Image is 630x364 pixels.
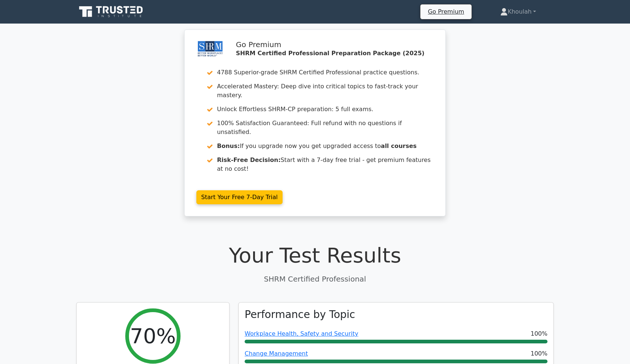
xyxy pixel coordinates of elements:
span: 100% [531,349,547,358]
span: 100% [531,329,547,338]
p: SHRM Certified Professional [76,273,554,285]
a: Khoulah [483,4,554,19]
a: Change Management [245,350,308,357]
h2: 70% [130,324,176,348]
h1: Your Test Results [76,243,554,268]
a: Start Your Free 7-Day Trial [196,190,283,204]
a: Go Premium [423,7,468,17]
h3: Performance by Topic [245,308,355,321]
a: Workplace Health, Safety and Security [245,330,358,337]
